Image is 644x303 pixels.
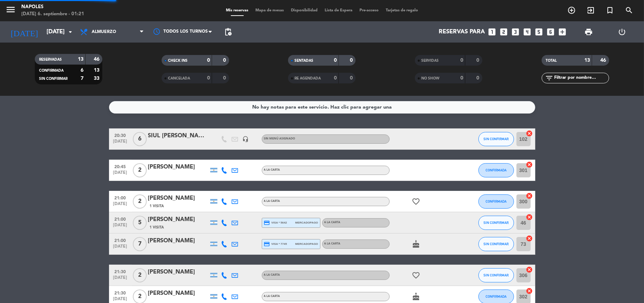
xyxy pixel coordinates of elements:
[21,11,84,18] div: [DATE] 6. septiembre - 01:21
[478,132,514,146] button: SIN CONFIRMAR
[294,77,321,80] span: RE AGENDADA
[264,137,296,140] span: Sin menú asignado
[421,59,439,62] span: SERVIDAS
[605,21,639,43] div: LOG OUT
[207,76,210,81] strong: 0
[252,9,287,12] span: Mapa de mesas
[477,58,481,63] strong: 0
[252,103,392,111] div: No hay notas para este servicio. Haz clic para agregar una
[483,221,509,225] span: SIN CONFIRMAR
[412,292,421,301] i: cake
[478,268,514,282] button: SIN CONFIRMAR
[478,194,514,209] button: CONFIRMADA
[287,9,321,12] span: Disponibilidad
[39,58,62,61] span: RESERVADAS
[483,137,509,141] span: SIN CONFIRMAR
[584,58,590,63] strong: 13
[546,27,555,37] i: looks_6
[168,77,190,80] span: CANCELADA
[483,273,509,277] span: SIN CONFIRMAR
[294,59,313,62] span: SENTADAS
[264,220,270,226] i: credit_card
[584,28,593,36] span: print
[600,58,607,63] strong: 46
[92,29,116,34] span: Almuerzo
[487,27,497,37] i: looks_one
[526,130,533,137] i: cancel
[324,242,341,245] span: A LA CARTA
[264,274,280,276] span: A LA CARTA
[324,221,341,224] span: A LA CARTA
[264,220,287,226] span: visa * 5642
[350,76,354,81] strong: 0
[526,235,533,242] i: cancel
[222,9,252,12] span: Mis reservas
[421,77,439,80] span: NO SHOW
[618,28,626,36] i: power_settings_new
[483,242,509,246] span: SIN CONFIRMAR
[148,236,209,246] div: [PERSON_NAME]
[382,9,422,12] span: Tarjetas de regalo
[558,27,567,37] i: add_box
[168,59,188,62] span: CHECK INS
[546,59,557,62] span: TOTAL
[112,139,129,147] span: [DATE]
[133,132,147,146] span: 6
[148,194,209,203] div: [PERSON_NAME]
[439,29,485,35] span: Reservas para
[78,57,83,62] strong: 13
[94,68,101,73] strong: 13
[112,275,129,283] span: [DATE]
[523,27,532,37] i: looks_4
[486,199,507,203] span: CONFIRMADA
[39,77,67,81] span: SIN CONFIRMAR
[526,161,533,168] i: cancel
[148,268,209,277] div: [PERSON_NAME]
[526,214,533,221] i: cancel
[5,24,43,40] i: [DATE]
[499,27,508,37] i: looks_two
[334,58,337,63] strong: 0
[526,266,533,273] i: cancel
[295,220,318,225] span: mercadopago
[350,58,354,63] strong: 0
[66,28,75,36] i: arrow_drop_down
[5,4,16,17] button: menu
[264,241,287,247] span: visa * 7745
[133,268,147,282] span: 2
[545,74,554,82] i: filter_list
[112,162,129,170] span: 20:45
[133,216,147,230] span: 5
[39,69,64,72] span: CONFIRMADA
[586,6,595,15] i: exit_to_app
[534,27,543,37] i: looks_5
[460,76,463,81] strong: 0
[477,76,481,81] strong: 0
[412,197,421,206] i: favorite_border
[478,216,514,230] button: SIN CONFIRMAR
[94,57,101,62] strong: 46
[356,9,382,12] span: Pre-acceso
[264,200,280,203] span: A LA CARTA
[243,136,249,142] i: headset_mic
[5,4,16,15] i: menu
[460,58,463,63] strong: 0
[412,240,421,248] i: cake
[264,295,280,298] span: A LA CARTA
[94,76,101,81] strong: 33
[511,27,520,37] i: looks_3
[224,28,232,36] span: pending_actions
[264,169,280,171] span: A LA CARTA
[148,289,209,298] div: [PERSON_NAME]
[486,168,507,172] span: CONFIRMADA
[133,194,147,209] span: 2
[150,225,164,230] span: 1 Visita
[625,6,633,15] i: search
[321,9,356,12] span: Lista de Espera
[133,163,147,177] span: 2
[112,193,129,202] span: 21:00
[295,242,318,246] span: mercadopago
[264,241,270,247] i: credit_card
[223,76,227,81] strong: 0
[148,162,209,172] div: [PERSON_NAME]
